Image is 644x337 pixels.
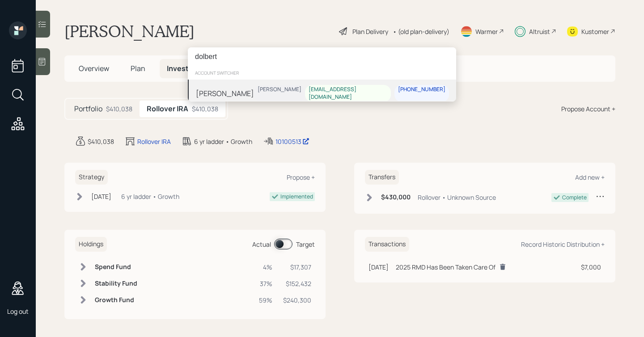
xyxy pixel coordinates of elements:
[188,66,456,80] div: account switcher
[188,47,456,66] input: Type a command or search…
[398,86,445,93] div: [PHONE_NUMBER]
[309,86,387,101] div: [EMAIL_ADDRESS][DOMAIN_NAME]
[258,86,301,93] div: [PERSON_NAME]
[196,88,254,98] div: [PERSON_NAME]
